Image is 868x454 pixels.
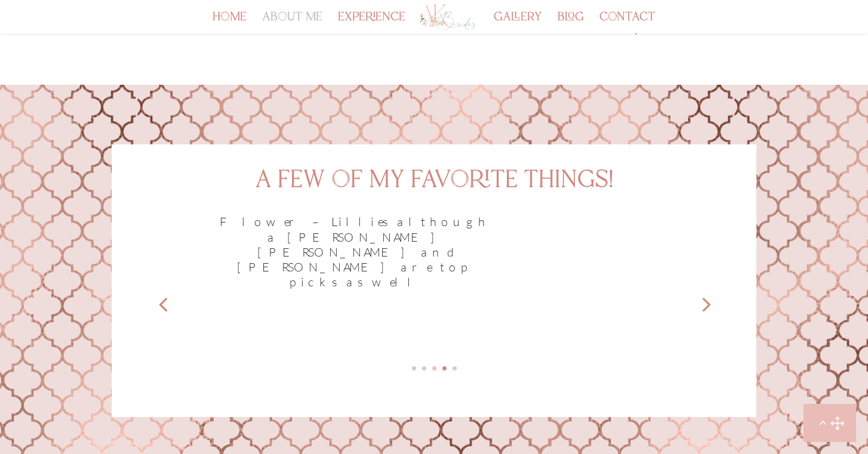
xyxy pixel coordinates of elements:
[432,366,436,370] a: 3
[262,13,322,33] a: about me
[494,13,542,33] a: gallery
[599,13,655,33] a: contact
[213,13,247,33] a: home
[558,13,584,33] a: blog
[213,214,654,289] div: Flower – Lillies although a [PERSON_NAME] [PERSON_NAME] and [PERSON_NAME] are top picks as well
[136,168,732,198] h1: a few of my favorite things!
[442,366,447,370] a: 4
[422,366,426,370] a: 2
[418,3,478,32] img: Los Angeles Wedding Planner - AK Brides
[338,13,405,33] a: experience
[412,366,416,370] a: 1
[453,366,457,370] a: 5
